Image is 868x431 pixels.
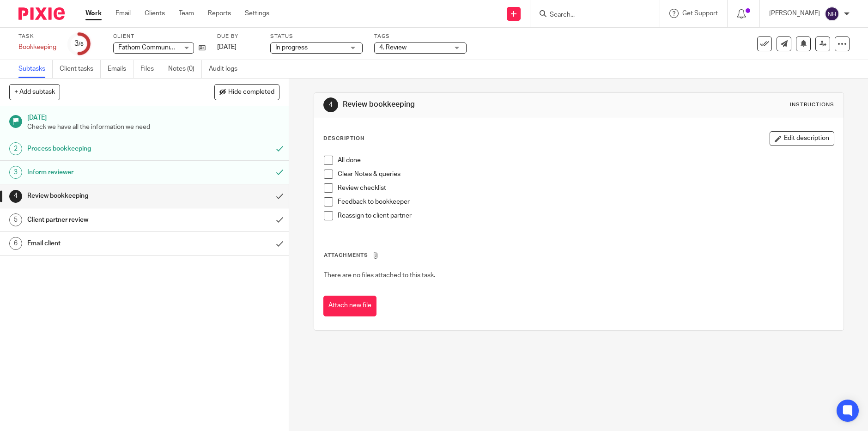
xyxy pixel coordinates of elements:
a: Clients [145,9,165,18]
div: 4 [323,97,338,112]
h1: [DATE] [27,111,280,122]
button: Hide completed [214,84,279,100]
a: Reports [208,9,231,18]
h1: Process bookkeeping [27,142,183,156]
label: Tags [374,33,467,40]
a: Audit logs [209,60,244,78]
span: Hide completed [228,89,274,96]
h1: Review bookkeeping [27,189,183,203]
label: Status [270,33,363,40]
p: [PERSON_NAME] [769,9,820,18]
button: Attach new file [323,296,376,316]
button: Edit description [770,131,834,146]
div: 3 [74,38,84,49]
a: Emails [108,60,134,78]
small: /6 [79,42,84,47]
h1: Client partner review [27,213,183,227]
h1: Inform reviewer [27,165,183,179]
a: Subtasks [18,60,53,78]
a: Settings [245,9,269,18]
label: Task [18,33,56,40]
a: Notes (0) [168,60,202,78]
p: All done [338,156,834,165]
p: Clear Notes & queries [338,170,834,179]
span: Attachments [324,253,368,258]
span: 4. Review [379,44,407,51]
span: In progress [275,44,308,51]
a: Files [140,60,161,78]
div: 2 [9,142,22,155]
div: 5 [9,213,22,226]
a: Work [85,9,102,18]
a: Team [179,9,194,18]
a: Client tasks [60,60,101,78]
p: Check we have all the information we need [27,122,280,132]
div: Instructions [790,101,834,109]
label: Due by [217,33,259,40]
button: + Add subtask [9,84,60,100]
div: 3 [9,166,22,179]
div: Bookkeeping [18,42,56,52]
p: Review checklist [338,183,834,193]
img: svg%3E [825,6,839,21]
span: Get Support [682,10,718,17]
label: Client [113,33,206,40]
span: There are no files attached to this task. [324,272,435,279]
div: 6 [9,237,22,250]
a: Email [115,9,131,18]
h1: Email client [27,237,183,250]
img: Pixie [18,7,65,20]
input: Search [549,11,632,19]
div: 4 [9,190,22,203]
p: Description [323,135,364,142]
p: Feedback to bookkeeper [338,197,834,206]
span: Fathom Communications Limited [118,44,214,51]
h1: Review bookkeeping [343,100,598,109]
p: Reassign to client partner [338,211,834,220]
span: [DATE] [217,44,237,50]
